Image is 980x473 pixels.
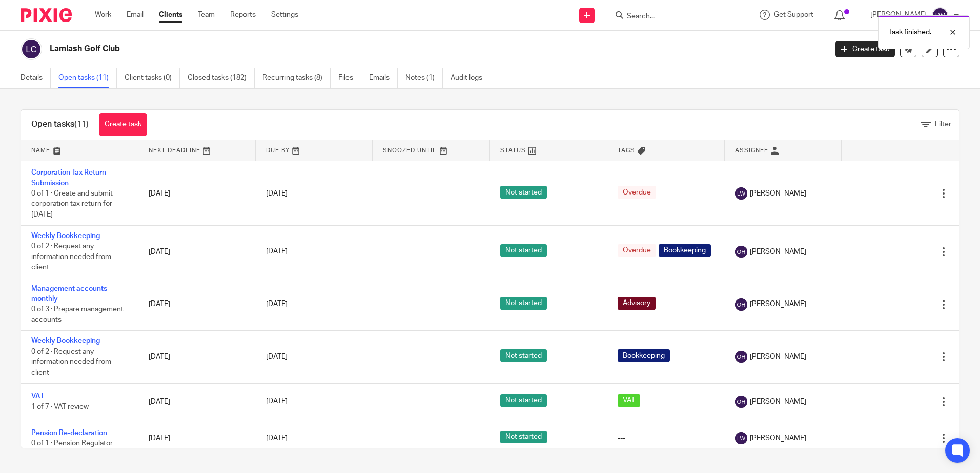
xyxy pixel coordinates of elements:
[138,162,256,225] td: [DATE]
[735,246,747,258] img: svg%3E
[230,10,256,20] a: Reports
[21,68,51,88] a: Details
[266,248,288,255] span: [DATE]
[266,398,288,405] span: [DATE]
[659,244,711,257] span: Bookkeeping
[500,297,547,310] span: Not started
[138,331,256,383] td: [DATE]
[618,297,656,310] span: Advisory
[21,38,42,60] img: svg%3E
[21,8,72,22] img: Pixie
[31,403,89,411] span: 1 of 7 · VAT review
[500,147,526,153] span: Status
[369,68,398,88] a: Emails
[618,394,640,407] span: VAT
[750,188,806,199] span: [PERSON_NAME]
[750,299,806,309] span: [PERSON_NAME]
[935,121,951,128] span: Filter
[735,351,747,363] img: svg%3E
[338,68,361,88] a: Files
[750,397,806,407] span: [PERSON_NAME]
[835,41,895,57] a: Create task
[451,68,490,88] a: Audit logs
[31,337,100,345] a: Weekly Bookkeeping
[138,225,256,278] td: [DATE]
[138,383,256,420] td: [DATE]
[889,27,931,37] p: Task finished.
[750,247,806,257] span: [PERSON_NAME]
[31,348,111,376] span: 0 of 2 · Request any information needed from client
[188,68,255,88] a: Closed tasks (182)
[125,68,180,88] a: Client tasks (0)
[31,285,111,303] a: Management accounts - monthly
[31,306,124,324] span: 0 of 3 · Prepare management accounts
[500,349,547,362] span: Not started
[74,120,89,128] span: (11)
[138,420,256,456] td: [DATE]
[750,352,806,362] span: [PERSON_NAME]
[735,298,747,311] img: svg%3E
[932,7,948,24] img: svg%3E
[383,147,437,153] span: Snoozed Until
[500,431,547,443] span: Not started
[266,190,288,197] span: [DATE]
[31,243,111,271] span: 0 of 2 · Request any information needed from client
[50,44,666,54] h2: Lamlash Golf Club
[58,68,117,88] a: Open tasks (11)
[266,301,288,308] span: [DATE]
[500,244,547,257] span: Not started
[138,278,256,331] td: [DATE]
[500,394,547,407] span: Not started
[262,68,331,88] a: Recurring tasks (8)
[618,147,635,153] span: Tags
[618,433,714,443] div: ---
[127,10,144,20] a: Email
[31,190,113,218] span: 0 of 1 · Create and submit corporation tax return for [DATE]
[618,186,656,199] span: Overdue
[750,433,806,443] span: [PERSON_NAME]
[735,187,747,200] img: svg%3E
[266,435,288,442] span: [DATE]
[31,440,113,447] span: 0 of 1 · Pension Regulator
[618,349,670,362] span: Bookkeeping
[95,10,111,20] a: Work
[500,186,547,199] span: Not started
[735,396,747,408] img: svg%3E
[31,429,107,437] a: Pension Re-declaration
[271,10,298,20] a: Settings
[405,68,443,88] a: Notes (1)
[31,169,106,186] a: Corporation Tax Return Submission
[618,244,656,257] span: Overdue
[198,10,215,20] a: Team
[31,232,100,240] a: Weekly Bookkeeping
[159,10,182,20] a: Clients
[99,113,147,136] a: Create task
[31,119,89,130] h1: Open tasks
[266,353,288,360] span: [DATE]
[735,432,747,444] img: svg%3E
[31,393,44,400] a: VAT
